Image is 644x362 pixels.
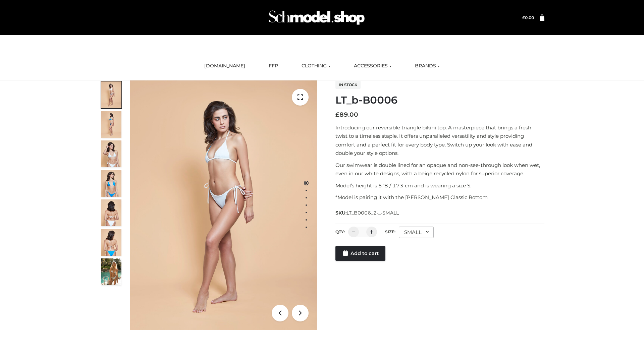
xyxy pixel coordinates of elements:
span: In stock [335,81,361,89]
label: QTY: [335,229,345,234]
img: ArielClassicBikiniTop_CloudNine_AzureSky_OW114ECO_2-scaled.jpg [101,111,121,138]
img: ArielClassicBikiniTop_CloudNine_AzureSky_OW114ECO_3-scaled.jpg [101,140,121,167]
img: ArielClassicBikiniTop_CloudNine_AzureSky_OW114ECO_1-scaled.jpg [101,81,121,108]
bdi: 89.00 [335,111,358,118]
img: Arieltop_CloudNine_AzureSky2.jpg [101,258,121,285]
span: LT_B0006_2-_-SMALL [346,210,399,216]
img: ArielClassicBikiniTop_CloudNine_AzureSky_OW114ECO_8-scaled.jpg [101,229,121,256]
a: CLOTHING [297,59,335,73]
img: Schmodel Admin 964 [266,4,367,31]
img: ArielClassicBikiniTop_CloudNine_AzureSky_OW114ECO_1 [130,80,317,330]
p: *Model is pairing it with the [PERSON_NAME] Classic Bottom [335,193,544,202]
bdi: 0.00 [522,15,534,20]
a: £0.00 [522,15,534,20]
p: Model’s height is 5 ‘8 / 173 cm and is wearing a size S. [335,181,544,190]
div: SMALL [399,227,434,238]
a: Add to cart [335,246,385,261]
span: £ [522,15,525,20]
img: ArielClassicBikiniTop_CloudNine_AzureSky_OW114ECO_7-scaled.jpg [101,199,121,226]
a: ACCESSORIES [349,59,396,73]
a: [DOMAIN_NAME] [199,59,250,73]
h1: LT_b-B0006 [335,94,544,106]
a: BRANDS [410,59,445,73]
p: Our swimwear is double lined for an opaque and non-see-through look when wet, even in our white d... [335,161,544,178]
p: Introducing our reversible triangle bikini top. A masterpiece that brings a fresh twist to a time... [335,123,544,158]
span: SKU: [335,209,399,217]
a: FFP [264,59,283,73]
span: £ [335,111,339,118]
label: Size: [385,229,395,234]
img: ArielClassicBikiniTop_CloudNine_AzureSky_OW114ECO_4-scaled.jpg [101,170,121,197]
